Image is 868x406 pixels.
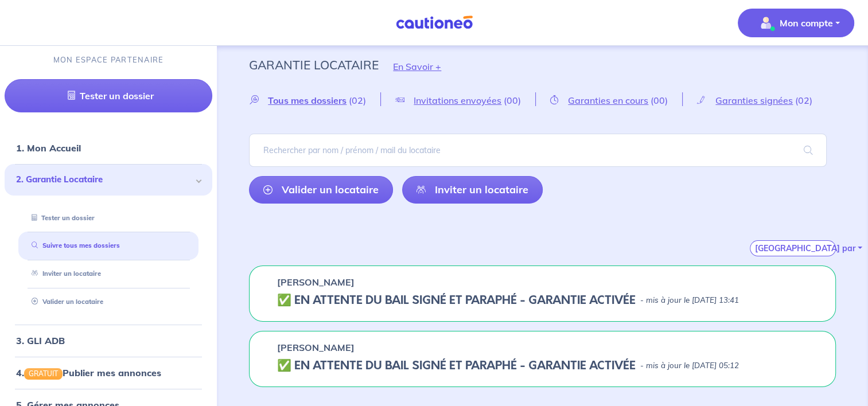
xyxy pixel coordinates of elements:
[249,95,380,106] a: Tous mes dossiers(02)
[16,173,192,186] span: 2. Garantie Locataire
[277,294,636,307] h5: ✅️️️ EN ATTENTE DU BAIL SIGNÉ ET PARAPHÉ - GARANTIE ACTIVÉE
[683,95,827,106] a: Garanties signées(02)
[53,54,164,65] p: MON ESPACE PARTENAIRE
[18,209,198,228] div: Tester un dossier
[27,214,95,222] a: Tester un dossier
[640,360,739,372] p: - mis à jour le [DATE] 05:12
[536,95,682,106] a: Garanties en cours(00)
[568,95,648,106] span: Garanties en cours
[640,295,739,306] p: - mis à jour le [DATE] 13:41
[504,95,521,106] span: (00)
[16,367,161,378] a: 4.GRATUITPublier mes annonces
[651,95,668,106] span: (00)
[402,176,543,204] a: Inviter un locataire
[27,241,120,249] a: Suivre tous mes dossiers
[249,54,379,75] p: Garantie Locataire
[715,95,793,106] span: Garanties signées
[738,9,854,37] button: illu_account_valid_menu.svgMon compte
[277,341,355,354] p: [PERSON_NAME]
[277,275,355,289] p: [PERSON_NAME]
[5,79,212,112] a: Tester un dossier
[780,16,833,30] p: Mon compte
[5,329,212,352] div: 3. GLI ADB
[790,134,827,166] span: search
[5,361,212,384] div: 4.GRATUITPublier mes annonces
[381,95,535,106] a: Invitations envoyées(00)
[18,264,198,283] div: Inviter un locataire
[18,292,198,311] div: Valider un locataire
[5,164,212,196] div: 2. Garantie Locataire
[18,236,198,255] div: Suivre tous mes dossiers
[277,294,808,307] div: state: CONTRACT-SIGNED, Context: NOT-LESSOR,IS-GL-CAUTION
[750,240,836,256] button: [GEOGRAPHIC_DATA] par
[249,134,827,167] input: Rechercher par nom / prénom / mail du locataire
[27,270,101,278] a: Inviter un locataire
[16,142,81,154] a: 1. Mon Accueil
[391,15,477,30] img: Cautioneo
[795,95,812,106] span: (02)
[249,176,393,204] a: Valider un locataire
[414,95,501,106] span: Invitations envoyées
[757,14,775,32] img: illu_account_valid_menu.svg
[27,298,103,306] a: Valider un locataire
[379,50,456,83] button: En Savoir +
[277,359,808,373] div: state: CONTRACT-SIGNED, Context: NOT-LESSOR,IS-GL-CAUTION
[5,136,212,159] div: 1. Mon Accueil
[268,95,347,106] span: Tous mes dossiers
[277,359,636,373] h5: ✅️️️ EN ATTENTE DU BAIL SIGNÉ ET PARAPHÉ - GARANTIE ACTIVÉE
[349,95,366,106] span: (02)
[16,335,65,346] a: 3. GLI ADB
